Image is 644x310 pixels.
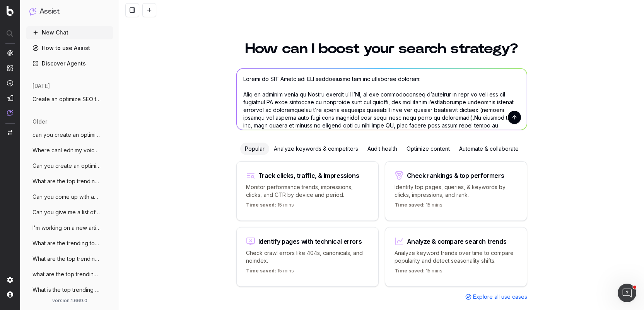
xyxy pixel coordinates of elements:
[32,146,101,154] span: Where canI edit my voice and tone
[7,6,14,16] img: Botify logo
[465,293,527,301] a: Explore all use cases
[246,202,294,211] p: 15 mins
[32,208,101,216] span: Can you give me a list of trending topic
[258,238,362,245] div: Identify pages with technical errors
[7,110,13,116] img: Assist
[39,6,60,17] h1: Assist
[473,293,527,301] span: Explore all use cases
[8,130,12,135] img: Switch project
[395,202,425,208] span: Time saved:
[246,268,276,274] span: Time saved:
[26,144,113,157] button: Where canI edit my voice and tone
[407,172,504,179] div: Check rankings & top performers
[26,57,113,70] a: Discover Agents
[7,80,13,86] img: Activation
[395,249,518,265] p: Analyze keyword trends over time to compare popularity and detect seasonality shifts.
[7,277,13,283] img: Setting
[32,224,101,232] span: I'm working on a new article for our web
[32,118,47,126] span: older
[32,82,50,90] span: [DATE]
[32,131,101,139] span: can you create an optimized meta descrip
[618,284,636,302] iframe: Intercom live chat
[7,65,13,71] img: Intelligence
[246,249,369,265] p: Check crawl errors like 404s, canonicals, and noindex.
[246,268,294,277] p: 15 mins
[395,268,442,277] p: 15 mins
[32,95,101,103] span: Create an optimize SEO title and SEO dec
[26,268,113,281] button: what are the top trending topics in the
[29,6,110,17] button: Assist
[26,237,113,250] button: What are the trending topics around orga
[454,143,523,155] div: Automate & collaborate
[29,298,110,304] div: version: 1.669.0
[240,143,269,155] div: Popular
[32,286,101,294] span: What is the top trending topic in fashio
[7,50,13,56] img: Analytics
[395,183,518,199] p: Identify top pages, queries, & keywords by clicks, impressions, and rank.
[246,202,276,208] span: Time saved:
[236,42,527,56] h1: How can I boost your search strategy?
[26,191,113,203] button: Can you come up with an optimized SEO ti
[237,69,527,130] textarea: Loremi do SIT Ametc adi ELI seddoeiusmo tem inc utlaboree dolorem: Aliq en adminim venia qu Nostr...
[26,160,113,172] button: Can you create an optimized meta Title a
[26,284,113,296] button: What is the top trending topic in fashio
[26,206,113,219] button: Can you give me a list of trending topic
[32,255,101,263] span: What are the top trending topics in orga
[32,239,101,247] span: What are the trending topics around orga
[26,26,113,39] button: New Chat
[26,42,113,54] a: How to use Assist
[29,8,36,15] img: Assist
[32,270,101,278] span: what are the top trending topics in the
[7,95,13,101] img: Studio
[32,177,101,185] span: What are the top trending topics in orga
[395,268,425,274] span: Time saved:
[246,183,369,199] p: Monitor performance trends, impressions, clicks, and CTR by device and period.
[407,238,507,245] div: Analyze & compare search trends
[26,222,113,234] button: I'm working on a new article for our web
[32,162,101,170] span: Can you create an optimized meta Title a
[26,253,113,265] button: What are the top trending topics in orga
[269,143,363,155] div: Analyze keywords & competitors
[395,202,442,211] p: 15 mins
[26,175,113,188] button: What are the top trending topics in orga
[402,143,454,155] div: Optimize content
[363,143,402,155] div: Audit health
[26,129,113,141] button: can you create an optimized meta descrip
[258,172,359,179] div: Track clicks, traffic, & impressions
[32,193,101,201] span: Can you come up with an optimized SEO ti
[7,291,13,298] img: My account
[26,93,113,105] button: Create an optimize SEO title and SEO dec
